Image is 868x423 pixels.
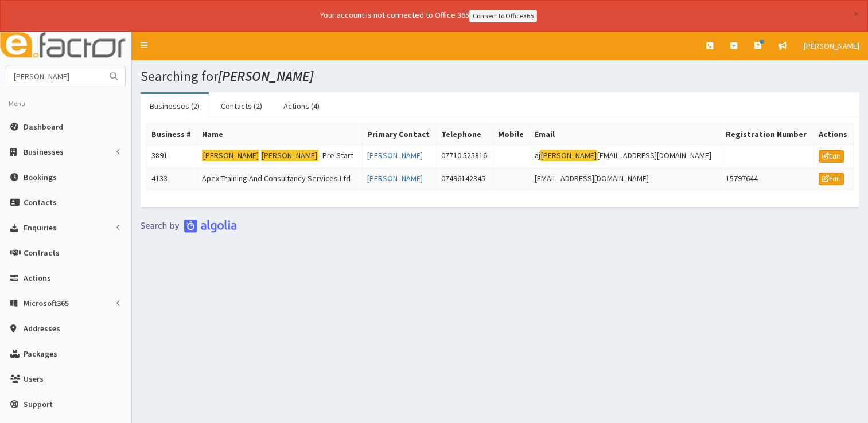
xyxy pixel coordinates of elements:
a: [PERSON_NAME] [795,32,868,60]
a: Edit [819,150,844,163]
a: [PERSON_NAME] [367,173,423,183]
mark: [PERSON_NAME] [202,150,259,162]
mark: [PERSON_NAME] [261,150,318,162]
span: Support [24,399,53,409]
a: Contacts (2) [212,94,271,118]
a: Edit [819,173,844,185]
h1: Searching for [141,69,859,84]
td: 07710 525816 [436,144,493,167]
a: Businesses (2) [141,94,209,118]
span: Contacts [24,197,57,207]
span: Enquiries [24,222,57,233]
th: Business # [147,123,197,144]
div: Your account is not connected to Office 365 [93,9,764,22]
td: - Pre Start [197,144,362,167]
td: Apex Training And Consultancy Services Ltd [197,167,362,190]
span: Businesses [24,147,64,157]
a: Connect to Office365 [469,10,537,22]
td: 15797644 [721,167,814,190]
td: 3891 [147,144,197,167]
span: Users [24,374,44,384]
mark: [PERSON_NAME] [540,150,598,162]
span: Packages [24,348,57,359]
td: [EMAIL_ADDRESS][DOMAIN_NAME] [530,167,721,190]
td: 4133 [147,167,197,190]
input: Search... [6,66,103,87]
a: [PERSON_NAME] [367,150,423,160]
img: search-by-algolia-light-background.png [141,219,237,233]
span: Dashboard [24,122,63,132]
span: Addresses [24,323,60,334]
th: Registration Number [721,123,814,144]
i: [PERSON_NAME] [218,67,313,85]
th: Mobile [493,123,530,144]
td: 07496142345 [436,167,493,190]
th: Primary Contact [362,123,436,144]
a: Actions (4) [274,94,329,118]
th: Email [530,123,721,144]
th: Actions [814,123,854,144]
th: Telephone [436,123,493,144]
th: Name [197,123,362,144]
span: Microsoft365 [24,298,69,308]
span: [PERSON_NAME] [804,41,859,51]
button: × [853,8,859,20]
span: Contracts [24,248,60,258]
span: Bookings [24,172,57,182]
span: Actions [24,273,51,283]
td: aj [EMAIL_ADDRESS][DOMAIN_NAME] [530,144,721,167]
